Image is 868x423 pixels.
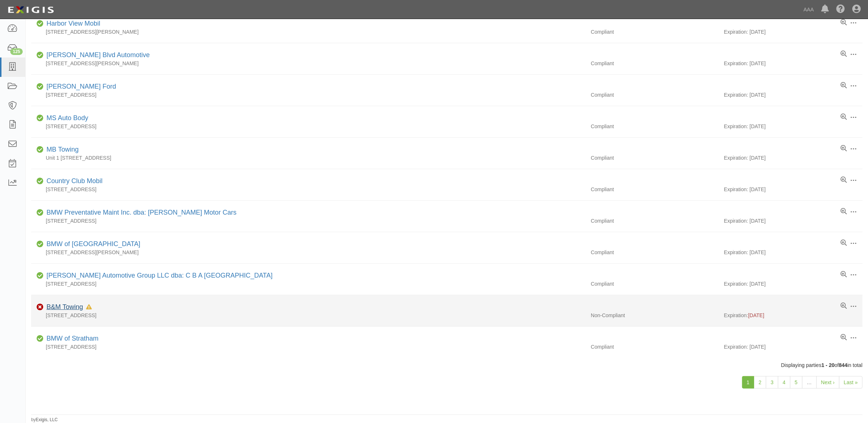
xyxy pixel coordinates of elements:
i: Compliant [37,273,44,278]
a: 4 [778,376,790,389]
div: [STREET_ADDRESS] [31,91,585,99]
div: Expiration: [DATE] [724,343,863,350]
div: Expiration: [DATE] [724,249,863,256]
b: 1 - 20 [822,362,835,368]
a: BMW of Stratham [46,335,98,342]
i: Compliant [37,179,44,184]
a: [PERSON_NAME] Blvd Automotive [46,51,150,59]
div: MB Towing [44,145,79,155]
div: Compliant [585,186,724,193]
i: Compliant [37,116,44,121]
div: [STREET_ADDRESS][PERSON_NAME] [31,249,585,256]
div: Compliant [585,154,724,162]
a: Harbor View Mobil [46,20,100,27]
div: B&M Towing [44,303,92,312]
a: View results summary [841,51,847,58]
i: Compliant [37,242,44,247]
div: Compliant [585,91,724,99]
div: MS Auto Body [44,114,88,123]
div: [STREET_ADDRESS] [31,343,585,350]
i: Compliant [37,84,44,89]
a: View results summary [841,177,847,184]
div: Compliant [585,343,724,350]
div: 125 [10,48,23,55]
div: Unit 1 [STREET_ADDRESS] [31,154,585,162]
span: [DATE] [748,312,764,318]
div: Compliant [585,60,724,67]
a: BMW Preventative Maint Inc. dba: [PERSON_NAME] Motor Cars [46,209,236,216]
i: In Default since 08/04/2025 [86,305,92,310]
a: Exigis, LLC [36,417,58,422]
i: Non-Compliant [37,305,44,310]
a: View results summary [841,271,847,278]
div: Non-Compliant [585,312,724,319]
div: Expiration: [DATE] [724,91,863,99]
div: [STREET_ADDRESS][PERSON_NAME] [31,60,585,67]
a: View results summary [841,208,847,215]
div: BMW of Westbrook [44,240,140,249]
a: B&M Towing [46,303,83,311]
a: BMW of [GEOGRAPHIC_DATA] [46,240,140,248]
div: Expiration: [DATE] [724,217,863,225]
i: Compliant [37,210,44,215]
div: Expiration: [DATE] [724,123,863,130]
a: Last » [839,376,863,389]
i: Compliant [37,21,44,26]
div: [STREET_ADDRESS][PERSON_NAME] [31,28,585,36]
div: Compliant [585,123,724,130]
a: View results summary [841,82,847,89]
div: Compliant [585,280,724,287]
div: Harbor View Mobil [44,19,100,29]
div: Expiration: [724,312,863,319]
div: Expiration: [DATE] [724,28,863,36]
div: Expiration: [DATE] [724,154,863,162]
a: 1 [742,376,755,389]
div: BMW Preventative Maint Inc. dba: Bemer Motor Cars [44,208,236,218]
div: Expiration: [DATE] [724,186,863,193]
b: 844 [839,362,847,368]
div: Compliant [585,249,724,256]
div: Expiration: [DATE] [724,60,863,67]
a: View results summary [841,19,847,26]
i: Compliant [37,53,44,58]
a: … [802,376,817,389]
a: View results summary [841,145,847,152]
small: by [31,417,58,423]
div: [STREET_ADDRESS] [31,186,585,193]
i: Compliant [37,336,44,341]
div: Displaying parties of in total [26,361,868,369]
a: [PERSON_NAME] Ford [46,83,116,90]
a: View results summary [841,334,847,341]
div: Expiration: [DATE] [724,280,863,287]
a: 5 [790,376,802,389]
img: logo-5460c22ac91f19d4615b14bd174203de0afe785f0fc80cf4dbbc73dc1793850b.png [5,3,56,16]
div: Gilbert Automotive Group LLC dba: C B A Birmingham [44,271,273,281]
div: [STREET_ADDRESS] [31,280,585,287]
a: View results summary [841,240,847,247]
a: AAA [800,2,817,17]
a: [PERSON_NAME] Automotive Group LLC dba: C B A [GEOGRAPHIC_DATA] [46,272,273,279]
a: MS Auto Body [46,114,88,122]
i: Compliant [37,147,44,152]
div: Compliant [585,217,724,225]
a: MB Towing [46,146,79,153]
div: Country Club Mobil [44,177,103,186]
div: BMW of Stratham [44,334,98,344]
a: View results summary [841,114,847,121]
i: Help Center - Complianz [836,5,845,14]
a: Country Club Mobil [46,177,103,185]
div: [STREET_ADDRESS] [31,312,585,319]
div: Baum Blvd Automotive [44,51,150,60]
a: Next › [816,376,839,389]
a: 2 [754,376,766,389]
div: Bo Beuckman Ford [44,82,116,92]
a: 3 [766,376,778,389]
div: [STREET_ADDRESS] [31,217,585,225]
div: [STREET_ADDRESS] [31,123,585,130]
a: View results summary [841,303,847,310]
div: Compliant [585,28,724,36]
